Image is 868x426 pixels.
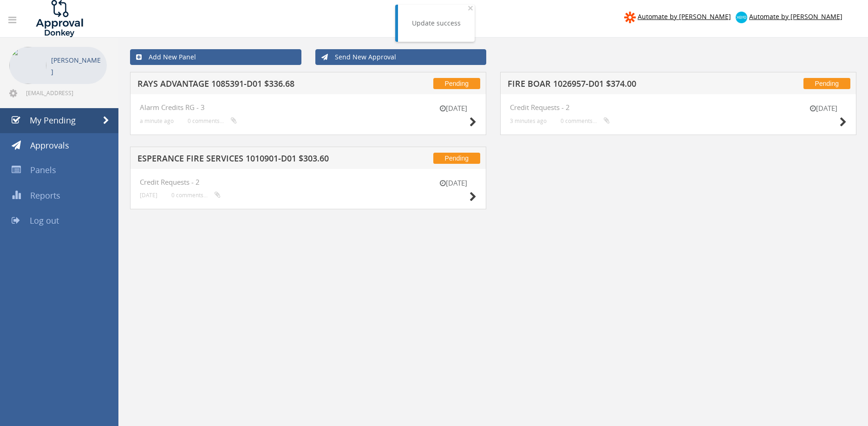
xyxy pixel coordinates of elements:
h5: ESPERANCE FIRE SERVICES 1010901-D01 $303.60 [137,154,377,166]
small: 0 comments... [188,117,237,124]
img: xero-logo.png [736,12,747,23]
span: Approvals [30,140,69,151]
small: [DATE] [430,103,476,113]
small: a minute ago [140,117,174,124]
small: 3 minutes ago [510,117,547,124]
span: My Pending [30,115,76,126]
h4: Credit Requests - 2 [510,103,847,111]
span: Log out [30,215,59,226]
span: [EMAIL_ADDRESS][DOMAIN_NAME] [26,89,105,97]
h4: Credit Requests - 2 [140,178,476,186]
small: 0 comments... [171,192,221,199]
small: 0 comments... [561,117,610,124]
span: Panels [30,164,56,175]
a: Add New Panel [130,49,301,65]
p: [PERSON_NAME] [51,54,102,77]
small: [DATE] [140,192,157,199]
span: Automate by [PERSON_NAME] [638,12,731,21]
h5: RAYS ADVANTAGE 1085391-D01 $336.68 [137,79,377,91]
a: Send New Approval [315,49,487,65]
small: [DATE] [800,103,847,113]
span: Reports [30,190,60,201]
span: Pending [433,78,480,89]
span: Pending [433,153,480,164]
span: × [468,1,473,14]
h5: FIRE BOAR 1026957-D01 $374.00 [508,79,747,91]
small: [DATE] [430,178,476,188]
img: zapier-logomark.png [624,12,636,23]
span: Pending [803,78,850,89]
h4: Alarm Credits RG - 3 [140,103,476,111]
span: Automate by [PERSON_NAME] [749,12,842,21]
div: Update success [412,19,461,28]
